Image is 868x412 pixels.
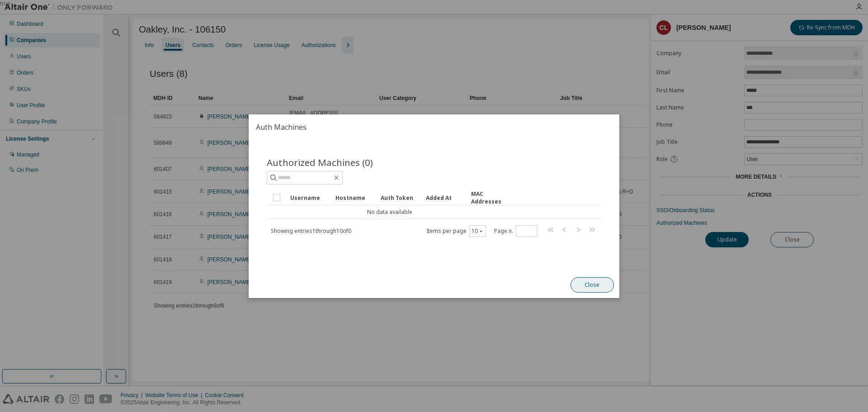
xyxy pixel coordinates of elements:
td: No data available [267,205,513,219]
span: Authorized Machines (0) [267,156,373,169]
div: MAC Addresses [471,190,509,205]
div: Added At [426,190,464,205]
div: Hostname [335,190,373,205]
div: Username [290,190,328,205]
h2: Auth Machines [249,114,619,140]
span: Showing entries 1 through 10 of 0 [271,227,351,234]
div: Auth Token [381,190,419,205]
span: Page n. [494,225,538,237]
button: 10 [472,227,484,234]
button: Close [571,277,614,293]
span: Items per page [426,225,486,237]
